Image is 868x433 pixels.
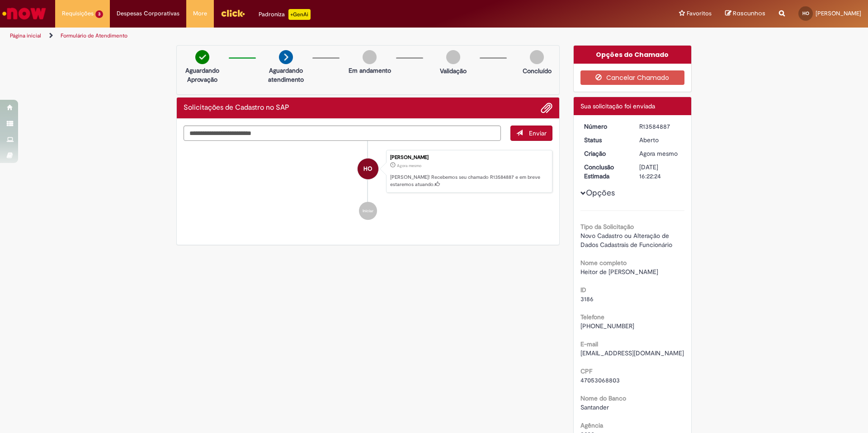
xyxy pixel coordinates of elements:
img: click_logo_yellow_360x200.png [221,6,245,20]
span: [EMAIL_ADDRESS][DOMAIN_NAME] [580,349,684,357]
p: Em andamento [349,66,391,75]
span: 3 [95,10,103,18]
h2: Solicitações de Cadastro no SAP Histórico de tíquete [184,104,289,112]
time: 01/10/2025 10:22:20 [397,163,421,168]
dt: Conclusão Estimada [577,163,633,181]
span: Despesas Corporativas [117,9,179,18]
div: Aberto [639,135,681,144]
img: img-circle-grey.png [363,50,377,64]
p: [PERSON_NAME]! Recebemos seu chamado R13584887 e em breve estaremos atuando. [390,174,547,188]
span: Agora mesmo [397,163,421,168]
div: 01/10/2025 10:22:20 [639,149,681,158]
div: R13584887 [639,122,681,131]
span: Santander [580,403,609,411]
span: Enviar [529,129,547,137]
p: Concluído [523,66,552,75]
div: Opções do Chamado [574,46,692,64]
b: Tipo da Solicitação [580,223,634,231]
b: Agência [580,421,603,429]
span: Requisições [62,9,94,18]
dt: Criação [577,149,633,158]
li: Heitor De Moura Oliveira [184,150,552,193]
dt: Número [577,122,633,131]
div: [DATE] 16:22:24 [639,163,681,181]
textarea: Digite sua mensagem aqui... [184,126,501,141]
button: Enviar [510,126,552,141]
span: Rascunhos [733,9,765,18]
a: Rascunhos [725,9,765,18]
dt: Status [577,135,633,144]
p: Aguardando Aprovação [180,66,224,84]
span: Novo Cadastro ou Alteração de Dados Cadastrais de Funcionário [580,232,672,249]
span: More [193,9,207,18]
b: ID [580,286,586,294]
img: img-circle-grey.png [446,50,460,64]
img: check-circle-green.png [195,50,209,64]
img: arrow-next.png [279,50,293,64]
img: ServiceNow [1,5,47,23]
span: Favoritos [687,9,712,18]
p: Validação [440,66,467,75]
p: Aguardando atendimento [264,66,308,84]
img: img-circle-grey.png [530,50,544,64]
ul: Trilhas de página [7,28,572,44]
p: +GenAi [288,9,311,20]
b: Nome completo [580,259,627,267]
span: Heitor de [PERSON_NAME] [580,268,658,276]
button: Cancelar Chamado [580,70,685,85]
time: 01/10/2025 10:22:20 [639,149,678,158]
a: Formulário de Atendimento [61,32,127,39]
b: Telefone [580,313,604,321]
span: HO [363,158,372,180]
span: 47053068803 [580,376,620,384]
span: [PERSON_NAME] [816,9,861,17]
div: Heitor De Moura Oliveira [358,158,378,179]
span: HO [802,10,809,16]
a: Página inicial [10,32,41,39]
span: [PHONE_NUMBER] [580,322,634,330]
span: Sua solicitação foi enviada [580,102,655,110]
span: 3186 [580,295,594,303]
div: [PERSON_NAME] [390,155,547,160]
b: Nome do Banco [580,394,626,402]
b: CPF [580,367,592,375]
b: E-mail [580,340,598,348]
button: Adicionar anexos [541,102,552,114]
span: Agora mesmo [639,149,678,158]
div: Padroniza [259,9,311,20]
ul: Histórico de tíquete [184,141,552,229]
